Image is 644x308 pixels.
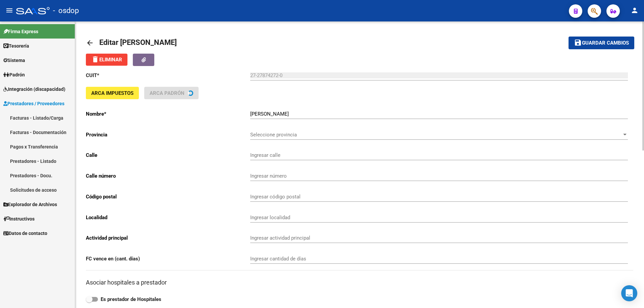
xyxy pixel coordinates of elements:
[91,55,99,63] mat-icon: delete
[86,87,139,99] button: ARCA Impuestos
[582,40,629,46] span: Guardar cambios
[569,37,634,49] button: Guardar cambios
[86,172,250,180] p: Calle número
[3,71,25,78] span: Padrón
[86,234,250,242] p: Actividad principal
[3,57,25,64] span: Sistema
[86,131,250,138] p: Provincia
[99,38,177,47] span: Editar [PERSON_NAME]
[3,42,29,50] span: Tesorería
[53,3,79,18] span: - osdop
[3,100,64,107] span: Prestadores / Proveedores
[86,193,250,200] p: Código postal
[101,296,161,302] strong: Es prestador de Hospitales
[91,57,122,63] span: Eliminar
[3,230,47,237] span: Datos de contacto
[91,90,133,96] span: ARCA Impuestos
[86,151,250,159] p: Calle
[574,39,582,47] mat-icon: save
[144,87,199,99] button: ARCA Padrón
[150,90,184,96] span: ARCA Padrón
[631,6,639,14] mat-icon: person
[5,6,13,14] mat-icon: menu
[86,110,250,118] p: Nombre
[86,214,250,221] p: Localidad
[3,85,65,93] span: Integración (discapacidad)
[86,54,127,66] button: Eliminar
[86,278,633,287] h3: Asociar hospitales a prestador
[250,132,622,138] span: Seleccione provincia
[3,201,57,208] span: Explorador de Archivos
[3,215,35,223] span: Instructivos
[3,28,38,35] span: Firma Express
[86,72,250,79] p: CUIT
[86,255,250,262] p: FC vence en (cant. días)
[86,39,94,47] mat-icon: arrow_back
[621,285,637,301] div: Open Intercom Messenger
